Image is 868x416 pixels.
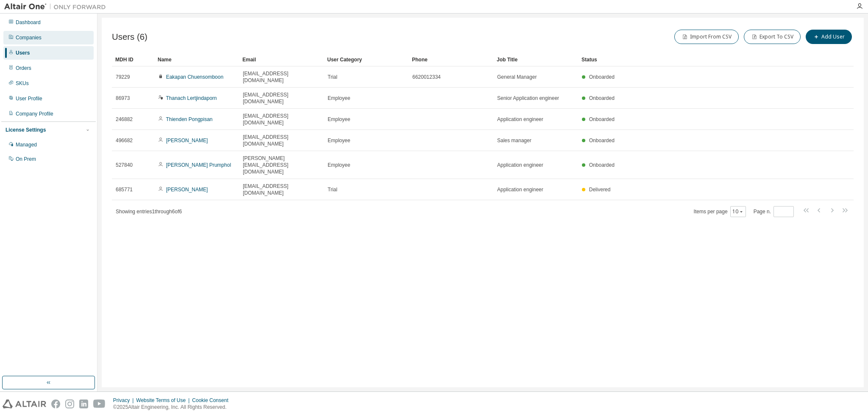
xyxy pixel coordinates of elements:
span: Senior Application engineer [497,95,559,102]
span: Employee [328,162,350,168]
span: Page n. [754,206,794,217]
div: MDH ID [115,53,151,66]
a: Thanach Lertjindaporn [166,95,217,101]
span: 79229 [116,74,130,80]
img: facebook.svg [51,399,60,408]
span: 685771 [116,186,133,193]
span: Onboarded [589,138,615,143]
span: 86973 [116,95,130,102]
div: License Settings [6,127,46,133]
div: User Profile [16,95,42,102]
span: Onboarded [589,74,615,80]
span: Trial [328,74,337,80]
div: On Prem [16,156,36,163]
div: Email [242,53,320,66]
div: Status [581,53,803,66]
button: Export To CSV [744,30,801,44]
p: © 2025 Altair Engineering, Inc. All Rights Reserved. [113,404,234,411]
div: Phone [412,53,490,66]
img: Altair One [4,3,110,11]
span: [EMAIL_ADDRESS][DOMAIN_NAME] [243,134,320,147]
span: 246882 [116,116,133,123]
span: General Manager [497,74,537,80]
span: Items per page [694,206,746,217]
span: Employee [328,95,350,102]
div: Managed [16,141,37,148]
div: Orders [16,65,31,72]
div: SKUs [16,80,29,87]
span: Application engineer [497,162,543,168]
a: Eakapan Chuensomboon [166,74,223,80]
span: Employee [328,137,350,144]
span: Employee [328,116,350,123]
button: Import From CSV [674,30,739,44]
span: Showing entries 1 through 6 of 6 [116,209,182,215]
img: linkedin.svg [79,399,88,408]
div: Name [158,53,236,66]
div: Website Terms of Use [136,397,192,404]
span: [EMAIL_ADDRESS][DOMAIN_NAME] [243,70,320,84]
span: 527840 [116,162,133,168]
div: Job Title [497,53,575,66]
span: 496682 [116,137,133,144]
span: Onboarded [589,116,615,122]
span: Users (6) [112,32,147,42]
span: Delivered [589,187,611,193]
span: Onboarded [589,95,615,101]
span: 6620012334 [412,74,441,80]
a: [PERSON_NAME] [166,187,208,193]
div: Companies [16,34,42,41]
span: [PERSON_NAME][EMAIL_ADDRESS][DOMAIN_NAME] [243,155,320,175]
a: Thienden Pongpisan [166,116,212,122]
span: [EMAIL_ADDRESS][DOMAIN_NAME] [243,91,320,105]
button: 10 [732,208,744,215]
img: youtube.svg [93,399,106,408]
div: Cookie Consent [192,397,233,404]
img: instagram.svg [65,399,74,408]
span: Application engineer [497,116,543,123]
a: [PERSON_NAME] Prumphol [166,162,231,168]
div: Dashboard [16,19,41,26]
img: altair_logo.svg [3,399,46,408]
button: Add User [806,30,852,44]
div: User Category [327,53,405,66]
div: Users [16,50,30,56]
span: [EMAIL_ADDRESS][DOMAIN_NAME] [243,113,320,126]
span: Application engineer [497,186,543,193]
a: [PERSON_NAME] [166,138,208,143]
span: Onboarded [589,162,615,168]
div: Privacy [113,397,136,404]
span: Trial [328,186,337,193]
div: Company Profile [16,110,53,117]
span: [EMAIL_ADDRESS][DOMAIN_NAME] [243,183,320,196]
span: Sales manager [497,137,531,144]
